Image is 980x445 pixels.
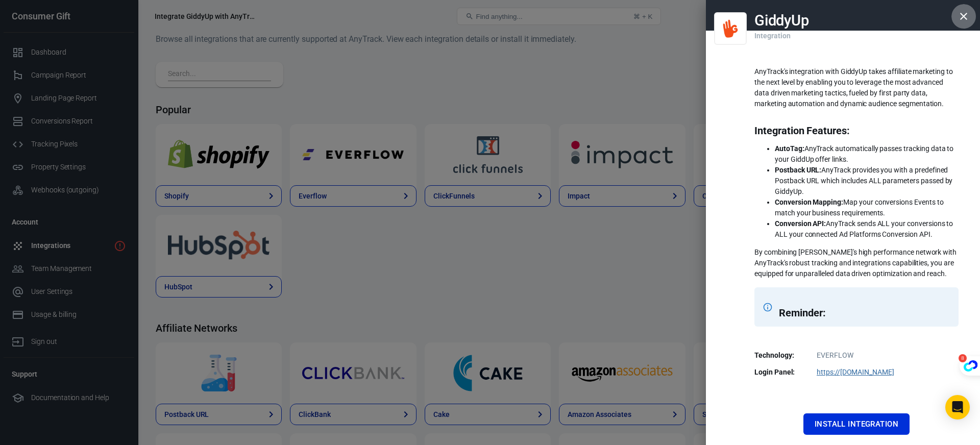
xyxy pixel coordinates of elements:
dt: Technology: [754,350,805,361]
h2: GiddyUp [754,12,808,29]
p: By combining [PERSON_NAME]'s high performance network with AnyTrack's robust tracking and integra... [754,247,959,279]
button: Install Integration [803,413,910,435]
strong: AutoTag: [775,144,804,153]
img: GiddyUp [719,14,742,43]
p: AnyTrack's integration with GiddyUp takes affiliate marketing to the next level by enabling you t... [754,66,959,109]
li: AnyTrack provides you with a predefined Postback URL which includes ALL parameters passed by Gidd... [775,165,959,197]
strong: Conversion API: [775,219,826,228]
strong: Conversion Mapping: [775,198,843,206]
a: https://[DOMAIN_NAME] [817,368,894,376]
dt: Login Panel: [754,367,805,378]
h3: Integration Features: [754,126,959,136]
dd: EVERFLOW [761,350,952,361]
li: AnyTrack sends ALL your conversions to ALL your connected Ad Platforms Conversion API. [775,218,959,240]
li: Map your conversions Events to match your business requirements. [775,197,959,218]
div: Open Intercom Messenger [945,395,970,419]
strong: Postback URL: [775,166,821,174]
li: AnyTrack automatically passes tracking data to your GiddUp offer links. [775,143,959,165]
p: Integration [754,20,790,41]
h3: Reminder: [779,308,826,318]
